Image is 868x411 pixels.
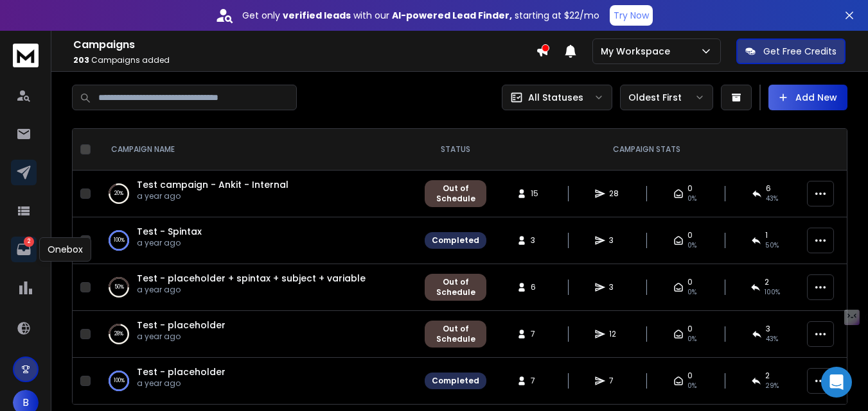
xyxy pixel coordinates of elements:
p: a year ago [137,238,202,248]
span: 50 % [765,240,779,251]
span: 0% [687,334,696,344]
button: Add New [768,85,847,110]
span: 0% [687,287,696,298]
p: My Workspace [601,45,675,58]
td: 100%Test - Spintaxa year ago [96,217,417,264]
span: 0% [687,194,696,204]
td: 20%Test campaign - Ankit - Internala year ago [96,171,417,217]
p: 20 % [114,187,123,200]
p: a year ago [137,191,288,201]
p: Get Free Credits [763,45,837,58]
span: 3 [531,235,544,246]
p: a year ago [137,285,366,295]
th: CAMPAIGN NAME [96,129,417,171]
span: 1 [765,230,768,240]
span: 29 % [765,381,779,391]
span: 6 [766,183,771,194]
p: a year ago [137,378,226,389]
span: 3 [609,282,622,292]
p: Get only with our starting at $22/mo [242,9,599,22]
p: 100 % [114,234,125,247]
p: 28 % [114,328,123,340]
div: Onebox [39,237,91,262]
p: All Statuses [528,91,583,104]
strong: AI-powered Lead Finder, [392,9,512,22]
span: 0 [687,371,693,381]
span: 6 [531,282,544,292]
th: STATUS [417,129,494,171]
div: Out of Schedule [432,324,479,344]
span: 12 [609,329,622,339]
a: Test - Spintax [137,225,202,238]
td: 28%Test - placeholdera year ago [96,311,417,358]
img: logo [13,44,39,67]
span: 0 [687,230,693,240]
div: Open Intercom Messenger [821,367,852,398]
a: 2 [11,237,37,262]
span: 3 [609,235,622,246]
div: Out of Schedule [432,277,479,298]
span: 0% [687,240,696,251]
div: Completed [432,376,479,386]
a: Test - placeholder [137,365,226,378]
span: 7 [531,376,544,386]
td: 100%Test - placeholdera year ago [96,358,417,405]
span: 0% [687,381,696,391]
h1: Campaigns [73,37,536,53]
p: 2 [24,237,34,247]
span: 2 [765,371,770,381]
span: 28 [609,189,622,199]
p: a year ago [137,331,226,342]
p: 50 % [114,281,124,294]
span: 3 [766,324,770,334]
th: CAMPAIGN STATS [494,129,799,171]
p: Try Now [614,9,649,22]
span: 7 [531,329,544,339]
div: Completed [432,235,479,246]
span: 0 [687,183,693,194]
td: 50%Test - placeholder + spintax + subject + variablea year ago [96,264,417,311]
button: Try Now [610,5,653,26]
span: 0 [687,324,693,334]
div: Out of Schedule [432,183,479,204]
a: Test - placeholder [137,319,226,331]
span: 15 [531,189,544,199]
span: 2 [765,277,769,287]
a: Test campaign - Ankit - Internal [137,178,288,191]
span: 203 [73,55,89,65]
span: 43 % [766,334,778,344]
p: Campaigns added [73,55,536,65]
span: 7 [609,376,622,386]
p: 100 % [114,374,125,387]
button: Get Free Credits [736,38,846,64]
span: 43 % [766,194,778,204]
span: 100 % [765,287,780,298]
a: Test - placeholder + spintax + subject + variable [137,272,366,285]
strong: verified leads [283,9,351,22]
span: 0 [687,277,693,287]
button: Oldest First [620,85,713,110]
